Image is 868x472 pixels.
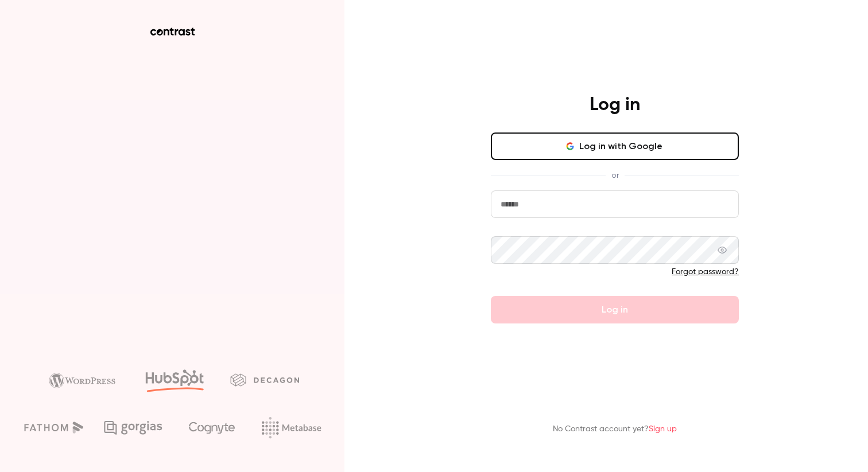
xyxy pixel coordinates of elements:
span: or [606,169,625,181]
a: Forgot password? [672,268,739,276]
h4: Log in [590,93,640,116]
p: No Contrast account yet? [553,423,677,435]
a: Sign up [649,425,677,433]
img: decagon [230,373,299,386]
button: Log in with Google [491,132,739,160]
